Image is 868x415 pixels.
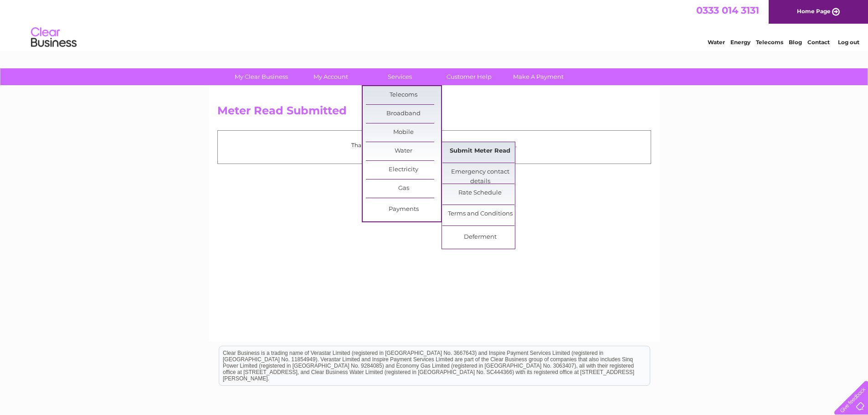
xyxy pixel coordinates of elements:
a: My Clear Business [224,68,299,85]
a: Payments [366,200,441,219]
a: Energy [730,39,750,46]
a: Emergency contact details [442,163,518,181]
a: Telecoms [756,39,783,46]
a: Electricity [366,161,441,179]
a: Make A Payment [501,68,576,85]
div: Clear Business is a trading name of Verastar Limited (registered in [GEOGRAPHIC_DATA] No. 3667643... [219,5,650,44]
a: Mobile [366,123,441,142]
a: Water [708,39,725,46]
h2: Meter Read Submitted [217,104,651,122]
a: Water [366,142,441,160]
a: Services [362,68,437,85]
a: Log out [838,39,859,46]
a: Customer Help [431,68,507,85]
a: My Account [293,68,368,85]
a: Terms and Conditions [442,205,518,223]
a: Telecoms [366,86,441,104]
a: Blog [789,39,802,46]
a: Deferment [442,228,518,246]
p: Thank you for your time, your meter read has been received. [222,141,646,149]
a: Broadband [366,105,441,123]
a: 0333 014 3131 [696,5,759,16]
img: logo.png [31,24,77,51]
a: Contact [807,39,830,46]
a: Rate Schedule [442,184,518,202]
a: Gas [366,179,441,198]
a: Submit Meter Read [442,142,518,160]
